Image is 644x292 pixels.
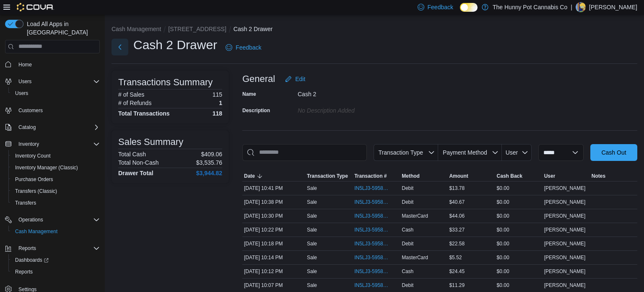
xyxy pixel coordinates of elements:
span: [PERSON_NAME] [544,185,586,192]
span: Inventory [18,141,39,147]
div: [DATE] 10:18 PM [242,239,305,249]
span: $13.78 [449,185,465,192]
button: [STREET_ADDRESS] [168,26,226,32]
span: Transfers [12,198,100,208]
span: MasterCard [402,213,428,219]
a: Transfers (Classic) [12,186,60,196]
p: Sale [307,199,317,205]
span: Reports [12,267,100,277]
span: Feedback [236,43,261,52]
button: IN5LJ3-5958544 [354,253,398,263]
span: Home [18,61,32,68]
p: $409.06 [201,151,222,158]
button: Catalog [15,122,39,132]
span: $24.45 [449,268,465,275]
span: Cash Management [12,226,100,237]
button: IN5LJ3-5958666 [354,211,398,221]
span: Cash [402,226,413,233]
button: Cash Management [112,26,161,32]
span: IN5LJ3-5958743 [354,185,390,192]
p: Sale [307,213,317,219]
span: $5.52 [449,254,462,261]
div: [DATE] 10:07 PM [242,280,305,290]
div: [DATE] 10:30 PM [242,211,305,221]
p: The Hunny Pot Cannabis Co [493,2,567,12]
h1: Cash 2 Drawer [133,37,217,53]
button: IN5LJ3-5958528 [354,266,398,276]
a: Inventory Manager (Classic) [12,163,81,173]
span: [PERSON_NAME] [544,226,586,233]
p: Sale [307,282,317,289]
h6: Total Cash [118,151,146,158]
h6: # of Refunds [118,100,151,106]
span: Cash [402,268,413,275]
span: Customers [18,107,43,114]
button: Notes [590,171,637,181]
button: IN5LJ3-5958725 [354,197,398,207]
p: [PERSON_NAME] [589,2,637,12]
button: Customers [2,104,103,116]
span: Debit [402,199,413,205]
input: This is a search bar. As you type, the results lower in the page will automatically filter. [242,144,367,161]
span: Dashboards [15,257,49,263]
span: $40.67 [449,199,465,205]
span: MasterCard [402,254,428,261]
h4: Drawer Total [118,170,153,176]
button: Purchase Orders [8,174,103,185]
h4: 118 [213,110,222,117]
button: Amount [447,171,495,181]
a: Feedback [222,39,265,56]
span: Method [402,173,420,179]
button: Transaction # [353,171,400,181]
a: Cash Management [12,226,61,237]
span: Home [15,59,100,70]
span: IN5LJ3-5958577 [354,240,390,247]
button: Cash Back [495,171,543,181]
div: [DATE] 10:12 PM [242,266,305,276]
span: Cash Back [497,173,522,179]
div: $0.00 [495,239,543,249]
span: User [544,173,556,179]
span: User [506,149,518,156]
span: Debit [402,240,413,247]
nav: An example of EuiBreadcrumbs [112,25,637,35]
span: Users [18,78,31,85]
h3: Sales Summary [118,137,183,147]
p: 115 [213,91,222,98]
button: Transfers (Classic) [8,185,103,197]
button: Next [112,39,128,55]
span: Transfers [15,200,36,206]
span: IN5LJ3-5958610 [354,226,390,233]
button: IN5LJ3-5958577 [354,239,398,249]
div: $0.00 [495,197,543,207]
button: Cash 2 Drawer [234,26,273,32]
button: Home [2,58,103,71]
button: IN5LJ3-5958490 [354,280,398,290]
button: Operations [15,215,47,225]
span: Feedback [428,3,453,11]
button: Inventory Manager (Classic) [8,162,103,174]
button: Inventory Count [8,150,103,162]
button: Method [400,171,447,181]
span: Reports [15,243,100,253]
div: $0.00 [495,211,543,221]
a: Dashboards [8,254,103,266]
span: Cash Out [601,148,626,157]
span: Catalog [18,124,36,131]
p: | [571,2,572,12]
button: Inventory [15,139,42,149]
span: Dark Mode [460,12,460,12]
div: [DATE] 10:38 PM [242,197,305,207]
span: Users [15,90,28,97]
span: IN5LJ3-5958528 [354,268,390,275]
span: Purchase Orders [12,174,100,184]
span: IN5LJ3-5958490 [354,282,390,289]
h6: # of Sales [118,91,144,98]
span: Transfers (Classic) [15,188,57,195]
a: Inventory Count [12,151,54,161]
button: Users [15,76,35,87]
button: Catalog [2,121,103,133]
span: [PERSON_NAME] [544,213,586,219]
p: $3,535.76 [196,159,222,166]
a: Home [15,60,35,70]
